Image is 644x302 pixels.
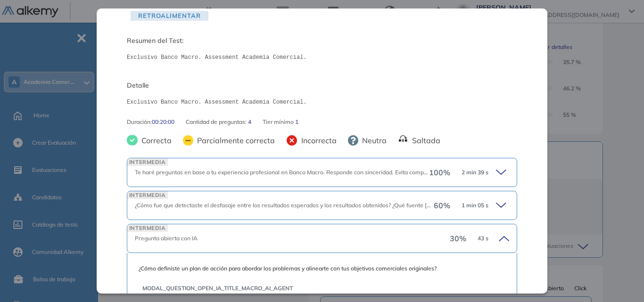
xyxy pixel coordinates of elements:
span: ¿Cómo definiste un plan de acción para abordar los problemas y alinearte con tus objetivos comerc... [139,264,505,273]
span: 60 % [434,200,450,211]
span: 1 min 05 s [462,201,488,210]
span: INTERMEDIA [127,158,168,165]
span: Cantidad de preguntas: [186,118,248,126]
span: Duración : [127,118,152,126]
pre: Exclusivo Banco Macro. Assessment Academia Comercial. [127,98,517,106]
span: Parcialmente correcta [193,135,275,146]
span: 43 s [478,234,488,243]
span: 00:20:00 [152,118,174,126]
span: Detalle [127,81,517,90]
span: MODAL_QUESTION_OPEN_IA_TITLE_MACRO_AI_AGENT [142,284,502,293]
div: Widget de chat [597,257,644,302]
iframe: Chat Widget [597,257,644,302]
span: 4 [248,118,251,126]
span: 2 min 39 s [462,168,488,177]
span: Resumen del Test: [127,36,517,46]
span: Retroalimentar [131,11,208,21]
span: 1 [295,118,298,126]
span: INTERMEDIA [127,224,168,231]
span: Tier mínimo [263,118,295,126]
span: 30 % [450,233,466,244]
span: INTERMEDIA [127,191,168,198]
div: Pregunta abierta con IA [135,234,450,243]
span: Neutra [358,135,387,146]
span: 100 % [429,167,450,178]
span: Incorrecta [297,135,337,146]
pre: Exclusivo Banco Macro. Assessment Academia Comercial. [127,53,517,62]
span: Correcta [138,135,172,146]
span: Saltada [408,135,440,146]
span: ¿Cómo fue que detectaste el desfasaje entre los resultados esperados y los resultados obtenidos? ... [135,202,546,209]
